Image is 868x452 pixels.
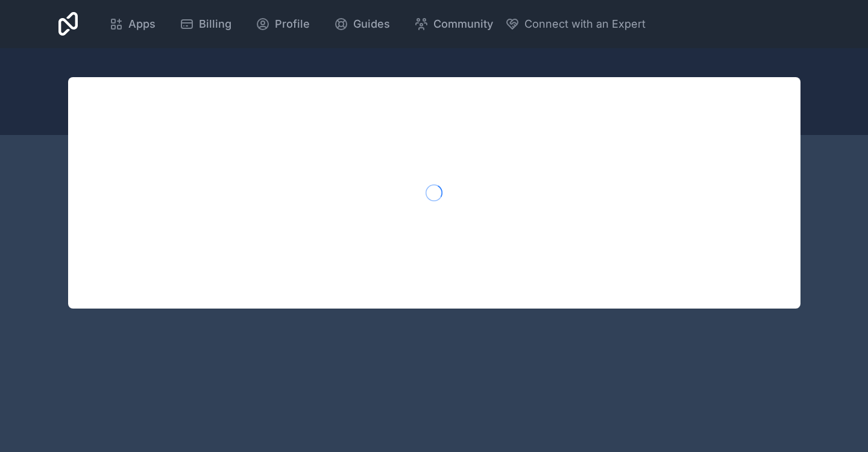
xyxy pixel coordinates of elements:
[128,16,156,33] span: Apps
[433,16,493,33] span: Community
[99,11,165,37] a: Apps
[404,11,503,37] a: Community
[505,16,646,33] button: Connect with an Expert
[353,16,390,33] span: Guides
[199,16,231,33] span: Billing
[246,11,319,37] a: Profile
[170,11,241,37] a: Billing
[275,16,310,33] span: Profile
[324,11,400,37] a: Guides
[524,16,646,33] span: Connect with an Expert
